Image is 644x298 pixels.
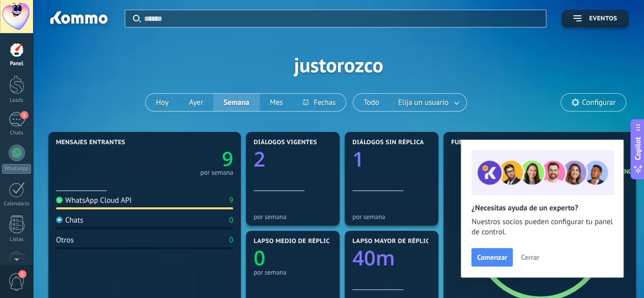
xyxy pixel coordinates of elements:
text: 9 [222,145,233,172]
div: por semana [352,213,431,221]
button: Ayer [179,94,213,111]
span: Diálogos sin réplica [352,139,424,146]
img: WhatsApp Cloud API [56,197,63,203]
span: Copilot [633,137,643,160]
span: Lapso mayor de réplica [352,238,433,245]
div: Otros [56,235,74,245]
div: por semana [254,268,332,276]
a: 40m [352,243,431,272]
div: WhatsApp [2,164,31,174]
button: Cerrar [516,250,544,265]
span: Diálogos vigentes [254,139,317,146]
span: Configurar [582,98,615,107]
span: Lapso medio de réplica [254,238,334,245]
span: 1 [20,111,29,119]
div: Panel [2,61,32,67]
div: Chats [2,130,32,137]
div: Listas [2,236,32,243]
text: 0 [254,243,265,272]
span: Comenzar [477,254,507,261]
button: Semana [213,94,260,111]
button: Todo [353,94,389,111]
a: 9 [145,145,233,172]
button: Elija un usuario [389,94,466,111]
button: Comenzar [471,248,513,266]
text: 2 [254,145,265,173]
span: Cerrar [521,254,539,261]
div: 0 [229,235,233,245]
span: Elija un usuario [396,96,451,110]
div: WhatsApp Cloud API [56,196,132,205]
div: por semana [200,170,233,175]
span: Mensajes entrantes [56,139,125,146]
div: por semana [254,213,332,221]
button: Eventos [562,10,629,28]
img: Chats [56,216,63,223]
span: Nuestros socios pueden configurar tu panel de control. [471,217,613,237]
div: Chats [56,215,83,225]
div: 0 [229,215,233,225]
span: Eventos [589,15,617,22]
div: Calendario [2,201,32,207]
text: 40m [352,243,395,272]
button: Fechas [293,94,345,111]
button: Hoy [146,94,179,111]
div: Leads [2,97,32,104]
text: 1 [352,145,364,173]
span: 1 [18,270,26,278]
span: Fuentes de leads [451,139,510,146]
h2: ¿Necesitas ayuda de un experto? [471,203,613,213]
button: Mes [260,94,293,111]
div: 9 [229,196,233,205]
